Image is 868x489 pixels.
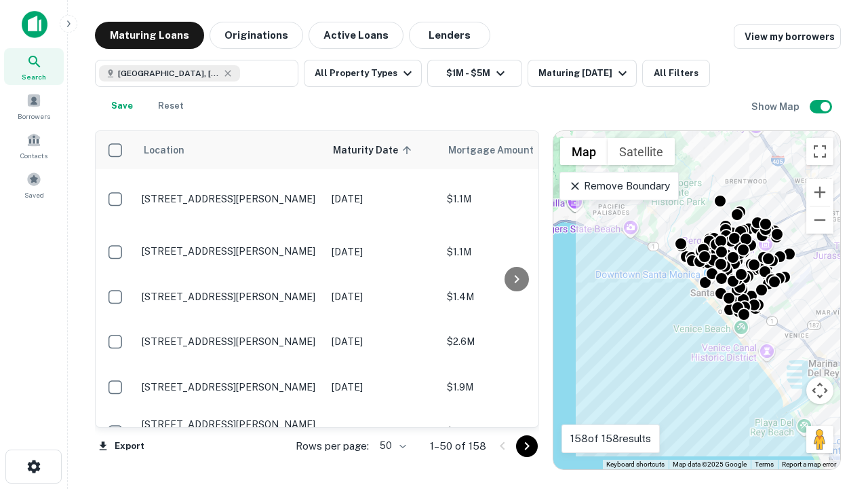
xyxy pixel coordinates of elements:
[296,438,369,454] p: Rows per page:
[142,418,318,431] p: [STREET_ADDRESS][PERSON_NAME]
[304,60,422,87] button: All Property Types
[568,178,669,194] p: Remove Boundary
[4,88,64,124] a: Borrowers
[447,192,583,206] p: $1.1M
[95,22,204,49] button: Maturing Loans
[20,150,47,161] span: Contacts
[608,138,675,165] button: Show satellite imagery
[447,380,583,395] p: $1.9M
[606,460,665,469] button: Keyboard shortcuts
[4,127,64,164] a: Contacts
[755,460,774,468] a: Terms (opens in new tab)
[538,65,631,81] div: Maturing [DATE]
[427,60,522,87] button: $1M - $5M
[447,334,583,349] p: $2.6M
[332,334,433,349] p: [DATE]
[333,142,416,158] span: Maturity Date
[528,60,637,87] button: Maturing [DATE]
[447,289,583,304] p: $1.4M
[430,438,486,454] p: 1–50 of 158
[806,206,833,234] button: Zoom out
[149,92,193,120] button: Reset
[118,67,220,79] span: [GEOGRAPHIC_DATA], [GEOGRAPHIC_DATA], [GEOGRAPHIC_DATA]
[95,436,148,456] button: Export
[409,22,490,49] button: Lenders
[560,138,608,165] button: Show street map
[332,192,433,206] p: [DATE]
[642,60,710,87] button: All Filters
[100,92,144,120] button: Save your search to get updates of matches that match your search criteria.
[673,460,747,468] span: Map data ©2025 Google
[734,24,841,49] a: View my borrowers
[309,22,403,49] button: Active Loans
[22,71,46,82] span: Search
[557,452,601,469] a: Open this area in Google Maps (opens a new window)
[447,244,583,259] p: $1.1M
[448,142,551,158] span: Mortgage Amount
[447,424,583,439] p: $3.4M
[800,380,868,446] iframe: Chat Widget
[142,193,318,205] p: [STREET_ADDRESS][PERSON_NAME]
[806,179,833,206] button: Zoom in
[4,166,64,203] a: Saved
[142,381,318,393] p: [STREET_ADDRESS][PERSON_NAME]
[557,452,601,469] img: Google
[332,244,433,259] p: [DATE]
[751,99,802,114] h6: Show Map
[24,189,44,200] span: Saved
[332,424,433,439] p: [DATE]
[22,11,47,38] img: capitalize-icon.png
[4,48,64,85] a: Search
[325,131,440,169] th: Maturity Date
[782,460,836,468] a: Report a map error
[143,142,184,158] span: Location
[332,380,433,395] p: [DATE]
[440,131,589,169] th: Mortgage Amount
[374,436,408,456] div: 50
[142,291,318,303] p: [STREET_ADDRESS][PERSON_NAME]
[18,111,50,122] span: Borrowers
[516,435,538,457] button: Go to next page
[553,131,840,469] div: 0 0
[135,131,325,169] th: Location
[332,289,433,304] p: [DATE]
[142,336,318,348] p: [STREET_ADDRESS][PERSON_NAME]
[142,245,318,257] p: [STREET_ADDRESS][PERSON_NAME]
[806,138,833,165] button: Toggle fullscreen view
[210,22,303,49] button: Originations
[806,377,833,404] button: Map camera controls
[570,431,651,447] p: 158 of 158 results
